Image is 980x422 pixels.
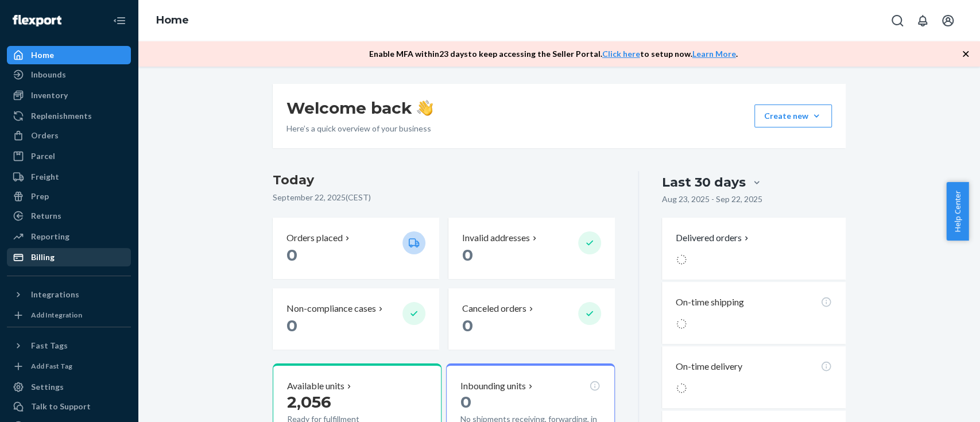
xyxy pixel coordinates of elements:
a: Billing [7,248,131,266]
span: 0 [462,316,473,335]
button: Open Search Box [886,9,909,32]
button: Fast Tags [7,336,131,355]
p: September 22, 2025 ( CEST ) [273,192,615,203]
button: Delivered orders [676,231,751,245]
h3: Today [273,171,615,189]
span: 0 [460,392,471,412]
span: 0 [286,245,297,265]
span: 0 [286,316,297,335]
p: Available units [287,380,344,393]
img: hand-wave emoji [417,100,433,116]
button: Open account menu [936,9,959,32]
button: Integrations [7,285,131,304]
p: Invalid addresses [462,231,530,245]
div: Returns [31,210,61,222]
button: Canceled orders 0 [448,288,615,350]
span: 2,056 [287,392,331,412]
button: Non-compliance cases 0 [273,288,439,350]
a: Talk to Support [7,397,131,416]
div: Add Fast Tag [31,361,72,371]
p: Enable MFA within 23 days to keep accessing the Seller Portal. to setup now. . [369,48,738,60]
h1: Welcome back [286,98,433,118]
p: Here’s a quick overview of your business [286,123,433,134]
div: Freight [31,171,59,183]
img: Flexport logo [13,15,61,26]
a: Home [7,46,131,64]
div: Inventory [31,90,68,101]
a: Inventory [7,86,131,104]
a: Inbounds [7,65,131,84]
button: Help Center [946,182,969,241]
div: Home [31,49,54,61]
a: Add Fast Tag [7,359,131,373]
p: Canceled orders [462,302,526,315]
a: Prep [7,187,131,206]
div: Fast Tags [31,340,68,351]
a: Freight [7,168,131,186]
div: Prep [31,191,49,202]
div: Talk to Support [31,401,91,412]
div: Replenishments [31,110,92,122]
div: Integrations [31,289,79,300]
ol: breadcrumbs [147,4,198,37]
a: Learn More [692,49,736,59]
div: Settings [31,381,64,393]
p: Orders placed [286,231,343,245]
div: Parcel [31,150,55,162]
a: Home [156,14,189,26]
div: Last 30 days [662,173,746,191]
span: 0 [462,245,473,265]
div: Orders [31,130,59,141]
a: Parcel [7,147,131,165]
a: Reporting [7,227,131,246]
button: Invalid addresses 0 [448,218,615,279]
button: Create new [754,104,832,127]
a: Settings [7,378,131,396]
p: Non-compliance cases [286,302,376,315]
div: Add Integration [31,310,82,320]
p: On-time shipping [676,296,744,309]
div: Billing [31,251,55,263]
a: Returns [7,207,131,225]
p: Inbounding units [460,380,526,393]
div: Reporting [31,231,69,242]
a: Add Integration [7,308,131,322]
p: Aug 23, 2025 - Sep 22, 2025 [662,193,762,205]
button: Open notifications [911,9,934,32]
a: Replenishments [7,107,131,125]
button: Close Navigation [108,9,131,32]
a: Click here [602,49,640,59]
p: On-time delivery [676,360,742,373]
button: Orders placed 0 [273,218,439,279]
a: Orders [7,126,131,145]
div: Inbounds [31,69,66,80]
